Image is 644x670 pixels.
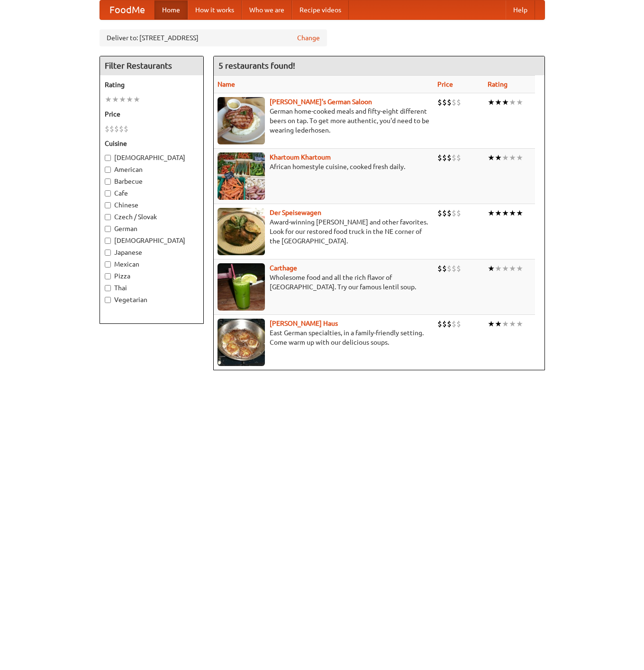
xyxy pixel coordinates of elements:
[105,165,199,174] label: American
[502,263,509,274] li: ★
[124,124,128,134] li: $
[502,208,509,218] li: ★
[488,208,495,218] li: ★
[100,56,203,75] h4: Filter Restaurants
[495,319,502,329] li: ★
[105,153,199,162] label: [DEMOGRAPHIC_DATA]
[126,94,133,105] li: ★
[105,177,199,186] label: Barbecue
[105,283,199,293] label: Thai
[488,263,495,274] li: ★
[447,319,452,329] li: $
[456,263,461,274] li: $
[502,97,509,107] li: ★
[452,319,456,329] li: $
[437,80,453,88] a: Price
[105,261,111,268] input: Mexican
[488,97,495,107] li: ★
[442,97,447,107] li: $
[119,94,126,105] li: ★
[218,162,430,171] p: African homestyle cuisine, cooked fresh daily.
[270,98,372,106] a: [PERSON_NAME]'s German Saloon
[516,208,523,218] li: ★
[516,319,523,329] li: ★
[218,107,430,135] p: German home-cooked meals and fifty-eight different beers on tap. To get more authentic, you'd nee...
[109,124,114,134] li: $
[447,263,452,274] li: $
[516,263,523,274] li: ★
[105,285,111,291] input: Thai
[297,33,320,43] a: Change
[442,208,447,218] li: $
[112,94,119,105] li: ★
[105,167,111,173] input: American
[437,208,442,218] li: $
[218,61,295,70] ng-pluralize: 5 restaurants found!
[456,97,461,107] li: $
[218,208,265,255] img: speisewagen.jpg
[154,0,188,19] a: Home
[105,271,199,281] label: Pizza
[495,97,502,107] li: ★
[495,152,502,163] li: ★
[456,208,461,218] li: $
[442,152,447,163] li: $
[509,319,516,329] li: ★
[270,320,338,327] a: [PERSON_NAME] Haus
[188,0,242,19] a: How it works
[105,155,111,161] input: [DEMOGRAPHIC_DATA]
[105,248,199,257] label: Japanese
[105,250,111,256] input: Japanese
[452,152,456,163] li: $
[270,153,331,161] a: Khartoum Khartoum
[105,80,199,89] h5: Rating
[105,188,199,198] label: Cafe
[105,139,199,148] h5: Cuisine
[292,0,349,19] a: Recipe videos
[270,264,297,272] a: Carthage
[218,97,265,144] img: esthers.jpg
[100,0,154,19] a: FoodMe
[447,97,452,107] li: $
[105,124,109,134] li: $
[452,208,456,218] li: $
[105,259,199,269] label: Mexican
[133,94,140,105] li: ★
[495,263,502,274] li: ★
[105,202,111,208] input: Chinese
[488,319,495,329] li: ★
[218,217,430,246] p: Award-winning [PERSON_NAME] and other favorites. Look for our restored food truck in the NE corne...
[506,0,535,19] a: Help
[105,295,199,304] label: Vegetarian
[100,29,327,46] div: Deliver to: [STREET_ADDRESS]
[105,109,199,119] h5: Price
[442,319,447,329] li: $
[437,152,442,163] li: $
[509,152,516,163] li: ★
[105,190,111,197] input: Cafe
[447,208,452,218] li: $
[488,152,495,163] li: ★
[105,224,199,233] label: German
[456,319,461,329] li: $
[456,152,461,163] li: $
[105,200,199,210] label: Chinese
[105,212,199,222] label: Czech / Slovak
[452,263,456,274] li: $
[119,124,124,134] li: $
[437,97,442,107] li: $
[509,208,516,218] li: ★
[105,226,111,232] input: German
[502,319,509,329] li: ★
[447,152,452,163] li: $
[218,328,430,347] p: East German specialties, in a family-friendly setting. Come warm up with our delicious soups.
[242,0,292,19] a: Who we are
[105,179,111,185] input: Barbecue
[270,209,321,216] a: Der Speisewagen
[105,297,111,303] input: Vegetarian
